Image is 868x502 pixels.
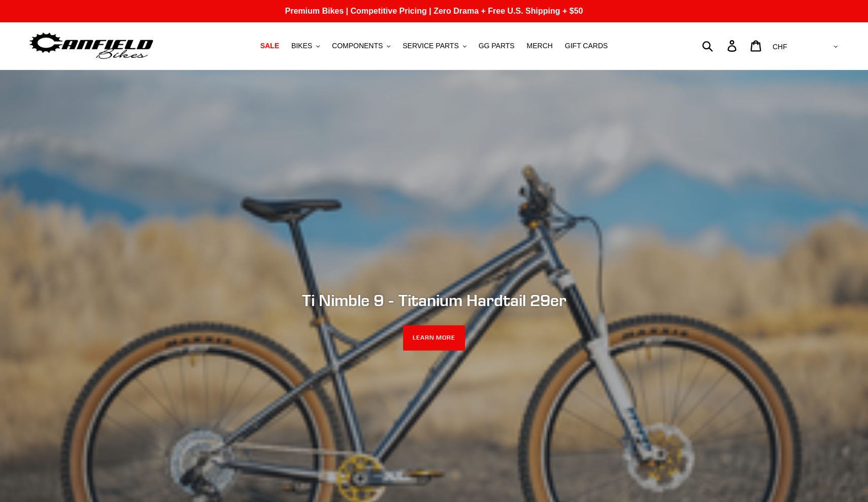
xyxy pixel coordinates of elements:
[157,291,711,310] h2: Ti Nimble 9 - Titanium Hardtail 29er
[565,42,608,50] span: GIFT CARDS
[522,39,558,53] a: MERCH
[332,42,383,50] span: COMPONENTS
[708,35,733,57] input: Search
[327,39,395,53] button: COMPONENTS
[260,42,279,50] span: SALE
[560,39,613,53] a: GIFT CARDS
[291,42,312,50] span: BIKES
[474,39,520,53] a: GG PARTS
[255,39,284,53] a: SALE
[397,39,471,53] button: SERVICE PARTS
[403,325,465,351] a: LEARN MORE
[479,42,515,50] span: GG PARTS
[28,30,155,62] img: Canfield Bikes
[527,42,553,50] span: MERCH
[403,42,458,50] span: SERVICE PARTS
[286,39,325,53] button: BIKES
